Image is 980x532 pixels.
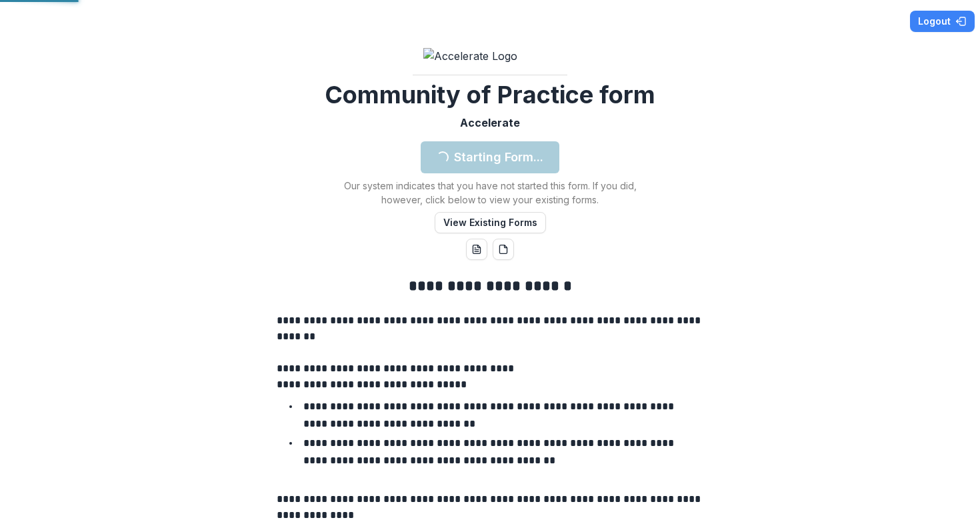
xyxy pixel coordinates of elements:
[423,48,557,64] img: Accelerate Logo
[460,115,520,131] p: Accelerate
[421,141,559,173] button: Starting Form...
[910,11,975,32] button: Logout
[323,179,657,207] p: Our system indicates that you have not started this form. If you did, however, click below to vie...
[325,81,655,109] h2: Community of Practice form
[435,212,546,233] button: View Existing Forms
[493,239,514,260] button: pdf-download
[466,239,487,260] button: word-download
